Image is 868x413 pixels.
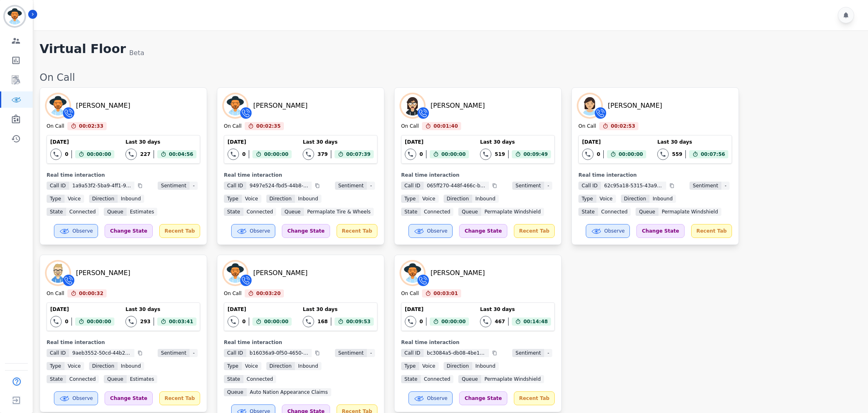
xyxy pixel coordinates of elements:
[89,362,118,370] span: Direction
[140,151,150,158] div: 227
[601,182,666,190] span: 62c95a18-5315-43a9-b25b-f68dde27f4a6
[578,94,601,117] img: Avatar
[401,262,424,284] img: Avatar
[335,349,367,357] span: Sentiment
[40,42,126,58] h1: Virtual Floor
[649,195,676,203] span: inbound
[224,172,377,178] div: Real time interaction
[481,375,544,383] span: Permaplate Windshield
[657,139,728,145] div: Last 30 days
[317,318,328,325] div: 168
[401,94,424,117] img: Avatar
[636,224,684,238] div: Change State
[50,139,114,145] div: [DATE]
[47,208,66,216] span: State
[242,318,245,325] div: 0
[346,150,370,158] span: 00:07:39
[266,195,295,203] span: Direction
[480,139,551,145] div: Last 30 days
[104,208,126,216] span: Queue
[54,224,98,238] button: Observe
[47,349,69,357] span: Call ID
[721,182,730,190] span: -
[578,208,598,216] span: State
[224,339,377,346] div: Real time interaction
[433,122,458,130] span: 00:01:40
[66,375,99,383] span: connected
[346,318,370,326] span: 00:09:53
[303,139,374,145] div: Last 30 days
[335,182,367,190] span: Sentiment
[69,182,134,190] span: 1a9a53f2-5ba9-4ff1-9b27-70de7f257ddd
[401,195,419,203] span: Type
[367,349,375,357] span: -
[47,172,200,178] div: Real time interaction
[47,94,69,117] img: Avatar
[408,224,453,238] button: Observe
[427,228,447,234] span: Observe
[158,349,190,357] span: Sentiment
[65,362,84,370] span: voice
[76,101,130,111] div: [PERSON_NAME]
[689,182,721,190] span: Sentiment
[401,182,424,190] span: Call ID
[253,101,308,111] div: [PERSON_NAME]
[159,391,200,405] div: Recent Tab
[89,195,118,203] span: Direction
[523,318,548,326] span: 00:14:48
[512,349,544,357] span: Sentiment
[544,182,552,190] span: -
[582,139,646,145] div: [DATE]
[481,208,544,216] span: Permaplate Windshield
[54,391,98,405] button: Observe
[246,349,312,357] span: b16036a9-0f50-4650-93f7-9c294f08ffb7
[40,71,860,84] div: On Call
[246,182,312,190] span: 9497e524-fbd5-44b8-9c5d-5a00f279dffd
[514,224,555,238] div: Recent Tab
[228,139,292,145] div: [DATE]
[419,362,439,370] span: voice
[597,151,600,158] div: 0
[367,182,375,190] span: -
[459,391,507,405] div: Change State
[495,151,505,158] div: 519
[118,362,144,370] span: inbound
[658,208,721,216] span: Permaplate Windshield
[401,339,555,346] div: Real time interaction
[79,122,103,130] span: 00:02:33
[87,150,111,158] span: 00:00:00
[242,195,261,203] span: voice
[125,306,196,313] div: Last 30 days
[242,362,261,370] span: voice
[401,123,419,130] div: On Call
[224,94,247,117] img: Avatar
[47,375,66,383] span: State
[47,362,65,370] span: Type
[596,195,616,203] span: voice
[578,123,596,130] div: On Call
[224,388,246,396] span: Queue
[129,48,144,58] div: Beta
[231,224,275,238] button: Observe
[243,375,277,383] span: connected
[242,151,245,158] div: 0
[578,172,732,178] div: Real time interaction
[405,306,469,313] div: [DATE]
[611,122,635,130] span: 00:02:53
[158,182,190,190] span: Sentiment
[50,306,114,313] div: [DATE]
[608,101,662,111] div: [PERSON_NAME]
[65,151,68,158] div: 0
[578,195,596,203] span: Type
[419,195,439,203] span: voice
[224,290,241,298] div: On Call
[598,208,631,216] span: connected
[621,195,649,203] span: Direction
[243,208,277,216] span: connected
[304,208,374,216] span: Permaplate Tire & Wheels
[424,182,489,190] span: 065ff270-448f-466c-b285-c3bbb3b679d0
[264,318,288,326] span: 00:00:00
[224,208,243,216] span: State
[295,195,321,203] span: inbound
[419,151,423,158] div: 0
